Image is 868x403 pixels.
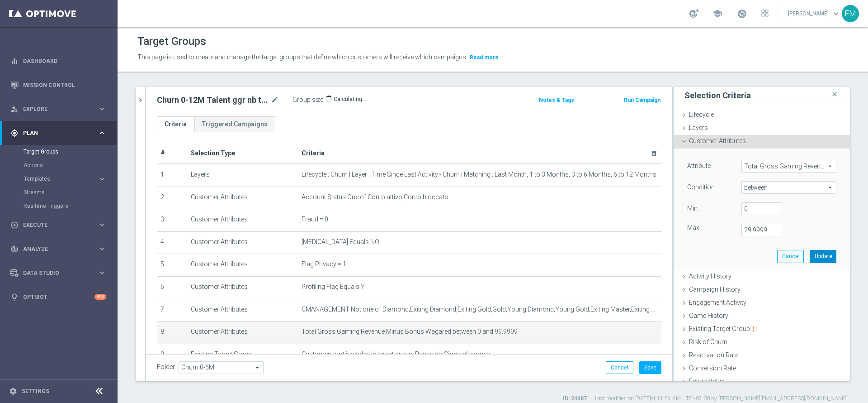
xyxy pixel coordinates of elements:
[24,158,117,172] div: Actions
[23,270,98,276] span: Data Studio
[187,344,298,366] td: Existing Target Group
[10,221,19,229] i: play_circle_outline
[684,90,751,101] h3: Selection Criteria
[157,95,269,106] h2: Churn 0-12M Talent ggr nb tra 0 e 30 1st NO Sport
[187,187,298,209] td: Customer Attributes
[689,378,724,385] span: Future Value
[157,363,175,371] label: Folder
[10,73,106,97] div: Mission Control
[639,361,661,374] button: Save
[24,148,94,155] a: Target Groups
[98,105,106,113] i: keyboard_arrow_right
[23,49,106,73] a: Dashboard
[810,250,836,263] button: Update
[157,299,187,321] td: 7
[651,150,658,157] i: delete_forever
[302,350,490,358] span: Customers not included in target group: Pausa da Gioco all games
[94,294,106,300] div: +10
[687,162,711,169] lable: Attribute
[157,231,187,254] td: 4
[98,129,106,137] i: keyboard_arrow_right
[136,96,145,105] i: chevron_right
[187,321,298,344] td: Customer Attributes
[302,171,656,178] span: Lifecycle : Churn | Layer : Time Since Last Activity - Churn | Matching : Last Month, 1 to 3 Mont...
[689,325,757,332] span: Existing Target Group
[10,106,107,113] div: person_search Explore keyboard_arrow_right
[689,365,736,372] span: Conversion Rate
[606,361,633,374] button: Cancel
[23,73,106,97] a: Mission Control
[136,87,145,114] button: chevron_right
[538,95,575,105] button: Notes & Tags
[137,53,467,61] span: This page is used to create and manage the target groups that define which customers will receive...
[302,306,658,313] span: CMANAGEMENT Not one of Diamond,Exiting Diamond,Exiting Gold,Gold,Young Diamond,Young Gold,Exiting...
[23,285,94,309] a: Optibot
[24,145,117,158] div: Target Groups
[98,269,106,277] i: keyboard_arrow_right
[24,175,107,182] button: Templates keyboard_arrow_right
[10,293,19,301] i: lightbulb
[23,246,98,252] span: Analyze
[98,221,106,229] i: keyboard_arrow_right
[24,199,117,213] div: Realtime Triggers
[10,130,107,137] button: gps_fixed Plan keyboard_arrow_right
[302,216,328,223] span: Fraud = 0
[24,189,94,196] a: Streams
[157,187,187,209] td: 2
[10,57,19,65] i: equalizer
[194,116,275,132] a: Triggered Campaigns
[302,193,448,201] span: Account Status One of Conto attivo,Conto bloccato
[830,88,839,101] i: close
[23,106,98,112] span: Explore
[689,137,746,144] span: Customer Attributes
[595,395,848,403] label: Last modified on [DATE] at 11:24 AM UTC+02:00 by [PERSON_NAME][EMAIL_ADDRESS][DOMAIN_NAME]
[302,260,346,268] span: Flag Privacy = 1
[689,312,728,319] span: Game History
[10,285,106,309] div: Optibot
[10,221,98,229] div: Execute
[24,162,94,169] a: Actions
[292,96,323,104] label: Group size
[98,175,106,183] i: keyboard_arrow_right
[10,58,107,65] div: equalizer Dashboard
[271,95,279,106] i: mode_edit
[10,82,107,89] div: Mission Control
[24,176,89,182] span: Templates
[689,338,727,345] span: Risk of Churn
[9,387,17,395] i: settings
[157,164,187,187] td: 1
[24,186,117,199] div: Streams
[10,105,19,113] i: person_search
[187,276,298,299] td: Customer Attributes
[10,293,107,301] div: lightbulb Optibot +10
[563,395,587,403] label: ID: 24487
[24,202,94,210] a: Realtime Triggers
[157,143,187,164] th: #
[10,221,107,229] button: play_circle_outline Execute keyboard_arrow_right
[10,269,98,277] div: Data Studio
[157,344,187,366] td: 9
[137,35,206,48] h1: Target Groups
[10,129,98,137] div: Plan
[689,124,708,131] span: Layers
[10,245,107,253] button: track_changes Analyze keyboard_arrow_right
[187,231,298,254] td: Customer Attributes
[689,351,738,359] span: Reactivation Rate
[687,183,715,191] lable: Condition
[187,164,298,187] td: Layers
[687,204,699,212] label: Min:
[22,389,49,394] a: Settings
[157,209,187,232] td: 3
[689,273,731,280] span: Activity History
[10,269,107,277] button: Data Studio keyboard_arrow_right
[10,245,98,253] div: Analyze
[831,9,841,19] span: keyboard_arrow_down
[689,111,714,118] span: Lifecycle
[187,209,298,232] td: Customer Attributes
[24,172,117,186] div: Templates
